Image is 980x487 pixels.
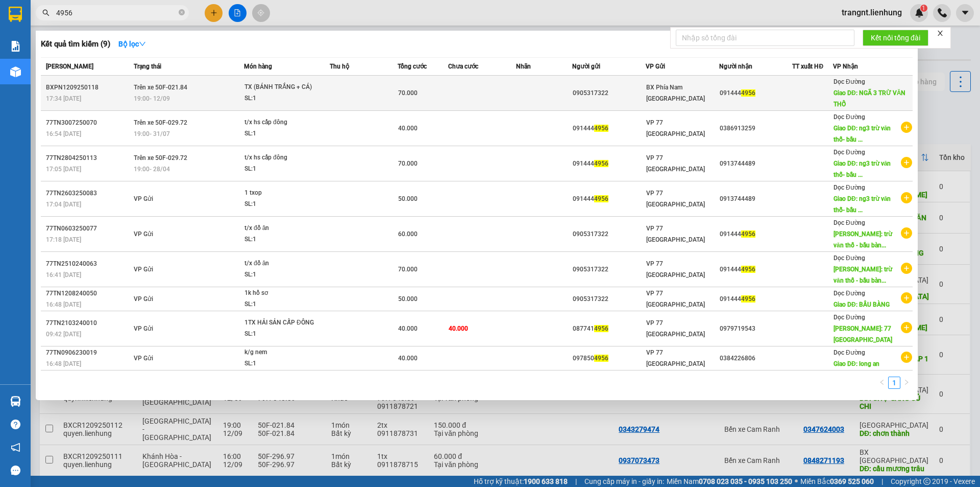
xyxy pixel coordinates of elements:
span: down [139,40,146,48]
button: Kết nối tổng đài [863,30,928,46]
span: Kết nối tổng đài [871,32,920,43]
div: 0905317322 [573,294,645,305]
span: 4956 [594,355,608,362]
span: plus-circle [901,157,912,168]
div: 77TN2103240010 [46,318,131,329]
div: 0913744489 [720,194,792,204]
span: VP Gửi [646,63,665,70]
div: 0905317322 [573,229,645,240]
div: 091444 [573,194,645,204]
span: VP 77 [GEOGRAPHIC_DATA] [646,349,705,367]
input: Nhập số tổng đài [676,30,854,46]
span: 50.000 [398,295,418,303]
div: SL: 1 [244,128,321,140]
span: 4956 [594,325,608,332]
a: 1 [889,377,900,388]
span: VP Gửi [134,230,153,238]
span: VP 77 [GEOGRAPHIC_DATA] [646,154,705,173]
span: BX Phía Nam [GEOGRAPHIC_DATA] [646,84,705,102]
span: 70.000 [398,266,418,273]
span: Dọc Đường [834,314,865,321]
div: t/x đồ ăn [244,223,321,234]
span: VP Nhận [833,63,858,70]
div: SL: 1 [244,164,321,175]
span: VP Gửi [134,325,153,332]
div: 091444 [720,264,792,275]
span: plus-circle [901,227,912,239]
img: warehouse-icon [10,66,21,77]
div: 1TX HẢI SẢN CẤP ĐÔNG [244,317,321,329]
span: Người gửi [572,63,600,70]
div: 091444 [720,88,792,99]
div: 77TN1208240050 [46,288,131,299]
span: Giao DĐ: ng3 trừ văn thố- bầu ... [834,125,891,143]
span: [PERSON_NAME]: trừ văn thố - bầu bàn... [834,230,892,249]
span: Dọc Đường [834,254,865,262]
span: [PERSON_NAME] [46,63,93,70]
div: 097850 [573,353,645,364]
img: solution-icon [10,41,21,52]
div: 77TN2603250083 [46,188,131,199]
h3: Kết quả tìm kiếm ( 9 ) [41,39,110,50]
span: VP Gửi [134,195,153,202]
div: 091444 [573,123,645,134]
span: VP 77 [GEOGRAPHIC_DATA] [646,290,705,308]
span: TT xuất HĐ [792,63,823,70]
span: question-circle [11,420,20,429]
span: 09:42 [DATE] [46,331,81,338]
div: 0384226806 [720,353,792,364]
span: close-circle [179,9,185,15]
span: Trạng thái [134,63,161,70]
span: VP 77 [GEOGRAPHIC_DATA] [646,225,705,243]
div: 091444 [720,294,792,305]
span: 17:04 [DATE] [46,201,81,208]
span: VP 77 [GEOGRAPHIC_DATA] [646,319,705,338]
li: Previous Page [876,377,888,389]
span: message [11,466,20,475]
span: VP Gửi [134,295,153,303]
span: close [937,30,944,37]
div: 0386913259 [720,123,792,134]
button: right [900,377,913,389]
span: 4956 [741,230,755,238]
div: t/x đồ ăn [244,258,321,269]
span: 4956 [594,195,608,202]
span: Giao DĐ: ng3 trừ văn thố- bầu ... [834,160,891,178]
span: VP 77 [GEOGRAPHIC_DATA] [646,190,705,208]
span: 40.000 [398,325,418,332]
span: Dọc Đường [834,113,865,121]
span: 16:48 [DATE] [46,301,81,308]
span: 4956 [741,295,755,303]
span: Giao DĐ: long an [834,360,879,367]
span: plus-circle [901,322,912,333]
button: Bộ lọcdown [110,36,154,52]
span: Giao DĐ: NGÃ 3 TRỪ VĂN THỐ [834,89,905,108]
span: plus-circle [901,122,912,133]
div: 77TN0603250077 [46,223,131,234]
span: notification [11,443,20,452]
span: Giao DĐ: BẦU BÀNG [834,301,890,308]
img: logo-vxr [9,7,22,22]
span: 16:54 [DATE] [46,130,81,137]
span: 16:41 [DATE] [46,271,81,279]
div: SL: 1 [244,234,321,245]
span: Dọc Đường [834,290,865,297]
div: 091444 [720,229,792,240]
div: 0905317322 [573,264,645,275]
div: SL: 1 [244,358,321,369]
span: Chưa cước [448,63,478,70]
div: t/x hs cấp đông [244,117,321,128]
span: Dọc Đường [834,184,865,191]
div: SL: 1 [244,329,321,340]
div: 0913744489 [720,158,792,169]
span: 4956 [741,266,755,273]
span: 40.000 [398,355,418,362]
img: warehouse-icon [10,396,21,407]
span: close-circle [179,8,185,18]
span: search [42,9,50,16]
span: Người nhận [719,63,752,70]
span: Dọc Đường [834,78,865,85]
div: 77TN0906230019 [46,347,131,358]
div: SL: 1 [244,299,321,310]
span: 70.000 [398,89,418,97]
